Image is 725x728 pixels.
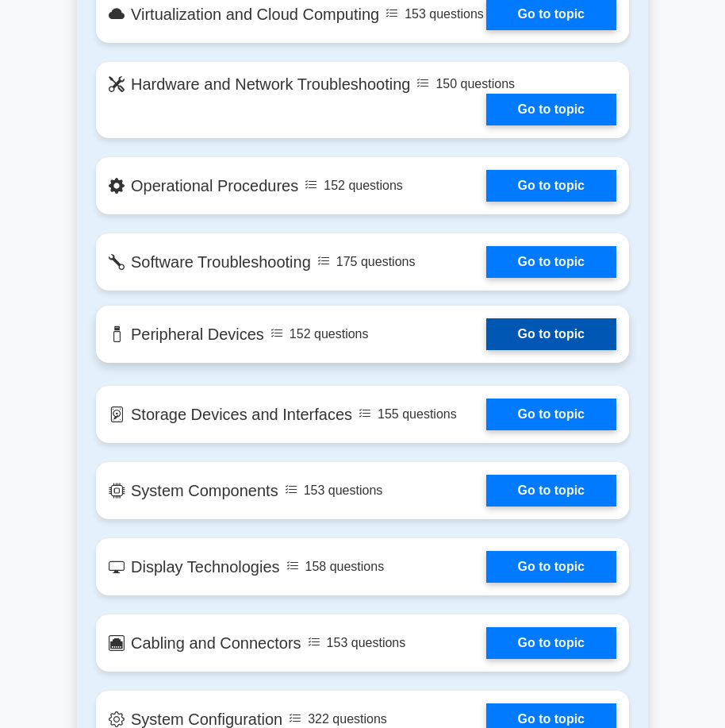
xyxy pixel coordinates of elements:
[486,551,616,583] a: Go to topic
[486,246,616,278] a: Go to topic
[486,318,616,350] a: Go to topic
[486,94,616,125] a: Go to topic
[486,627,616,659] a: Go to topic
[486,475,616,507] a: Go to topic
[486,170,616,202] a: Go to topic
[486,399,616,430] a: Go to topic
